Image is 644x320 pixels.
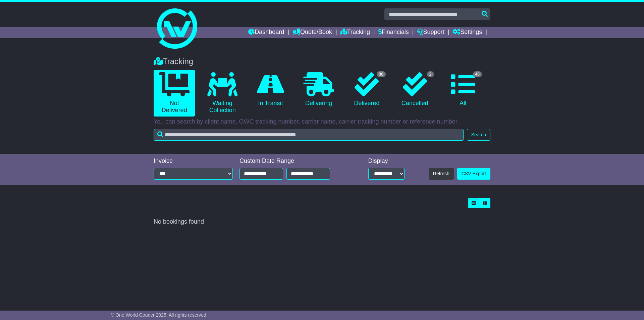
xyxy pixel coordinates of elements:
button: Refresh [429,168,454,180]
a: 38 Delivered [346,70,387,109]
a: Tracking [340,27,370,38]
a: 40 All [442,70,484,109]
div: Invoice [154,157,233,165]
div: Tracking [150,57,494,66]
a: CSV Export [457,168,490,180]
a: 2 Cancelled [394,70,435,109]
a: Settings [452,27,482,38]
div: Display [368,157,405,165]
a: Waiting Collection [202,70,243,117]
a: Not Delivered [154,70,195,117]
p: You can search by client name, OWC tracking number, carrier name, carrier tracking number or refe... [154,118,490,126]
span: © One World Courier 2025. All rights reserved. [111,312,208,318]
div: Custom Date Range [239,157,347,165]
div: No bookings found [154,218,490,226]
a: Financials [378,27,409,38]
span: 38 [377,71,386,77]
a: Delivering [298,70,339,109]
a: Quote/Book [292,27,332,38]
a: Dashboard [248,27,284,38]
span: 40 [473,71,482,77]
button: Search [467,129,490,141]
span: 2 [427,71,434,77]
a: Support [417,27,444,38]
a: In Transit [250,70,291,109]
